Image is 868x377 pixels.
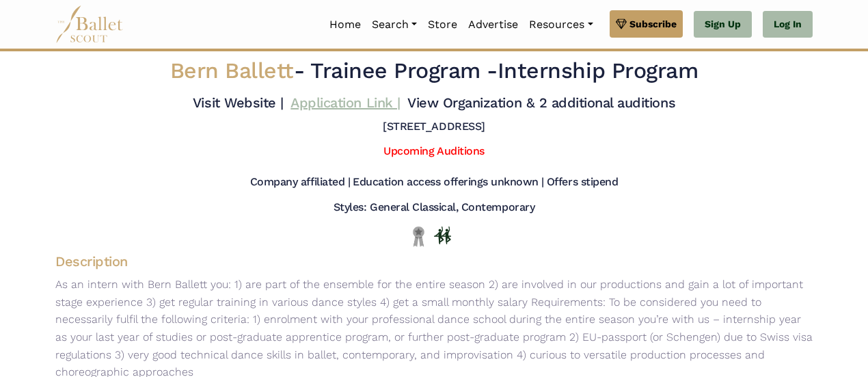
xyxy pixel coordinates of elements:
[410,226,427,247] img: Local
[547,175,618,190] h5: Offers stipend
[610,10,683,38] a: Subscribe
[366,10,422,39] a: Search
[290,94,400,111] a: Application Link |
[170,57,294,83] span: Bern Ballett
[407,94,675,111] a: View Organization & 2 additional auditions
[383,144,484,157] a: Upcoming Auditions
[383,120,485,134] h5: [STREET_ADDRESS]
[694,11,752,38] a: Sign Up
[324,10,366,39] a: Home
[524,10,598,39] a: Resources
[44,252,824,270] h4: Description
[334,200,534,215] h5: Styles: General Classical, Contemporary
[193,94,284,111] a: Visit Website |
[120,57,748,86] h2: - Internship Program
[463,10,524,39] a: Advertise
[434,226,451,244] img: In Person
[353,175,544,190] h5: Education access offerings unknown |
[422,10,463,39] a: Store
[616,16,627,31] img: gem.svg
[629,16,677,31] span: Subscribe
[763,11,813,38] a: Log In
[310,57,498,83] span: Trainee Program -
[250,175,350,190] h5: Company affiliated |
